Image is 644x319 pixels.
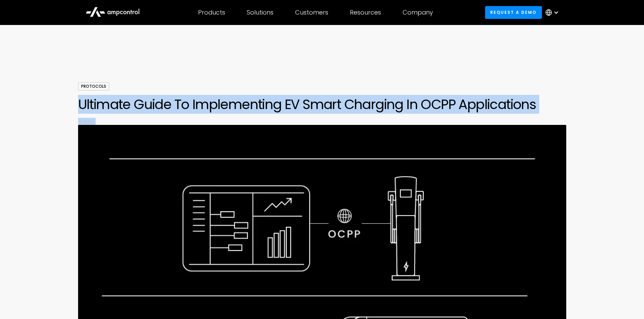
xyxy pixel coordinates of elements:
[403,9,433,16] div: Company
[198,9,225,16] div: Products
[295,9,328,16] div: Customers
[78,96,566,112] h1: Ultimate Guide To Implementing EV Smart Charging In OCPP Applications
[247,9,273,16] div: Solutions
[78,118,566,125] p: [DATE]
[350,9,381,16] div: Resources
[485,6,542,19] a: Request a demo
[78,82,109,90] div: Protocols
